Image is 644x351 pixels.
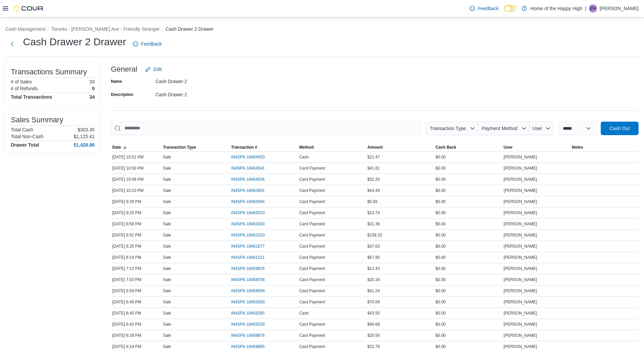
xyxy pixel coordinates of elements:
p: Sale [163,344,171,349]
a: Feedback [130,37,164,51]
span: Method [299,145,314,150]
button: IN4SFK-18458665 [231,343,271,351]
span: Card Payment [299,266,325,271]
div: $0.00 [434,331,502,340]
div: $0.00 [434,320,502,328]
span: Card Payment [299,199,325,204]
span: Cash Out [610,125,629,132]
span: $12.43 [367,266,380,271]
span: $32.20 [367,177,380,182]
button: Transaction Type [426,122,478,135]
span: IN4SFK-18458665 [231,344,265,349]
div: [DATE] 6:19 PM [111,343,162,351]
div: $0.00 [434,186,502,195]
h4: Total Transactions [11,94,52,100]
div: $0.00 [434,343,502,351]
p: 33 [89,79,95,84]
span: $21.47 [367,154,380,160]
div: [DATE] 8:19 PM [111,253,162,261]
div: Cash Drawer 2 [156,89,246,97]
div: [DATE] 8:58 PM [111,220,162,228]
span: $44.49 [367,188,380,193]
button: IN4SFK-18458876 [231,331,271,340]
div: $0.00 [434,309,502,317]
button: IN4SFK-18459285 [231,309,271,317]
span: $37.63 [367,244,380,249]
span: IN4SFK-18461511 [231,255,265,260]
span: IN4SFK-18459285 [231,310,265,316]
span: [PERSON_NAME] [504,255,537,260]
span: IN4SFK-18463901 [231,188,265,193]
button: IN4SFK-18459708 [231,276,271,284]
input: This is a search bar. As you type, the results lower in the page will automatically filter. [111,122,421,135]
div: [DATE] 6:49 PM [111,298,162,306]
span: $158.33 [367,232,382,238]
span: $32.78 [367,344,380,349]
p: [PERSON_NAME] [600,4,639,12]
div: $0.00 [434,209,502,217]
span: IN4SFK-18459925 [231,266,265,271]
span: [PERSON_NAME] [504,333,537,338]
span: [PERSON_NAME] [504,210,537,216]
span: Card Payment [299,344,325,349]
button: IN4SFK-18463901 [231,186,271,195]
div: [DATE] 10:48 PM [111,175,162,183]
span: [PERSON_NAME] [504,344,537,349]
span: IN4SFK-18462310 [231,232,265,238]
span: IN4SFK-18464541 [231,166,265,171]
span: Transaction # [231,145,257,150]
p: Sale [163,154,171,160]
button: IN4SFK-18459925 [231,265,271,273]
span: User [532,126,543,131]
span: IN4SFK-18461677 [231,244,265,249]
p: Sale [163,177,171,182]
h3: General [111,65,137,73]
span: Transaction Type [430,126,466,131]
p: $1,125.41 [74,134,95,139]
button: IN4SFK-18459230 [231,320,271,328]
div: [DATE] 6:45 PM [111,309,162,317]
h1: Cash Drawer 2 Drawer [23,35,126,49]
span: Notes [572,145,583,150]
span: Cash [299,310,309,316]
p: Sale [163,199,171,204]
div: Cash Drawer 2 [156,76,246,84]
span: IN4SFK-18464506 [231,177,265,182]
p: Sale [163,299,171,305]
p: Sale [163,166,171,171]
div: [DATE] 9:29 PM [111,198,162,206]
p: Sale [163,322,171,327]
span: IN4SFK-18459393 [231,299,265,305]
p: Sale [163,188,171,193]
span: IN4SFK-18458876 [231,333,265,338]
div: $0.00 [434,220,502,228]
h4: $1,428.86 [74,142,95,148]
div: $0.00 [434,198,502,206]
button: IN4SFK-18464541 [231,164,271,172]
div: $0.00 [434,242,502,250]
span: IN4SFK-18463010 [231,210,265,216]
button: User [502,143,571,151]
h6: # of Refunds [11,86,38,91]
span: Cash [299,154,309,160]
button: Notes [570,143,639,151]
span: Card Payment [299,322,325,327]
label: Name [111,79,122,84]
button: IN4SFK-18459594 [231,287,271,295]
button: Cash Out [601,122,639,135]
button: IN4SFK-18461677 [231,242,271,250]
h3: Sales Summary [11,116,63,124]
span: Feedback [141,41,162,47]
div: $0.00 [434,287,502,295]
span: [PERSON_NAME] [504,232,537,238]
p: Sale [163,266,171,271]
span: $40.68 [367,322,380,327]
p: Sale [163,244,171,249]
button: IN4SFK-18463094 [231,198,271,206]
span: ZH [590,4,596,12]
p: Sale [163,255,171,260]
input: Dark Mode [504,5,518,12]
button: User [529,122,553,135]
span: $26.56 [367,333,380,338]
span: [PERSON_NAME] [504,221,537,227]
